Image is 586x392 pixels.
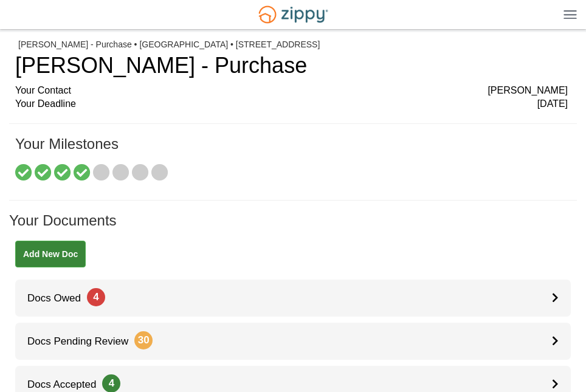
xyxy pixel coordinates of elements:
[537,97,568,111] span: [DATE]
[15,84,568,98] div: Your Contact
[134,331,153,349] span: 30
[15,292,105,304] span: Docs Owed
[15,97,568,111] div: Your Deadline
[15,136,568,164] h1: Your Milestones
[15,323,571,360] a: Docs Pending Review30
[18,40,568,50] div: [PERSON_NAME] - Purchase • [GEOGRAPHIC_DATA] • [STREET_ADDRESS]
[564,10,577,19] img: Mobile Dropdown Menu
[15,280,571,317] a: Docs Owed4
[87,288,105,306] span: 4
[488,84,568,98] span: [PERSON_NAME]
[15,335,153,347] span: Docs Pending Review
[15,241,86,267] a: Add New Doc
[9,213,577,241] h1: Your Documents
[15,379,120,390] span: Docs Accepted
[15,53,568,78] h1: [PERSON_NAME] - Purchase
